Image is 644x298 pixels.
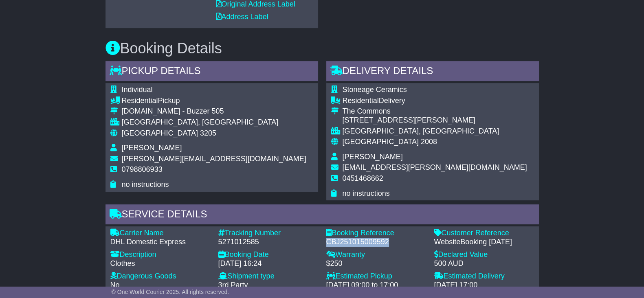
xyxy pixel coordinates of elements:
[343,153,403,161] span: [PERSON_NAME]
[112,289,229,295] span: © One World Courier 2025. All rights reserved.
[122,165,163,173] span: 0798806933
[218,281,248,289] span: 3rd Party
[122,85,153,94] span: Individual
[200,129,216,137] span: 3205
[434,250,534,259] div: Declared Value
[122,96,306,105] div: Pickup
[216,13,268,21] a: Address Label
[106,204,539,226] div: Service Details
[326,259,426,268] div: $250
[122,144,182,152] span: [PERSON_NAME]
[434,259,534,268] div: 500 AUD
[122,155,306,163] span: [PERSON_NAME][EMAIL_ADDRESS][DOMAIN_NAME]
[343,138,419,146] span: [GEOGRAPHIC_DATA]
[106,61,318,83] div: Pickup Details
[122,180,169,188] span: no instructions
[122,129,198,137] span: [GEOGRAPHIC_DATA]
[122,118,306,127] div: [GEOGRAPHIC_DATA], [GEOGRAPHIC_DATA]
[122,107,306,116] div: [DOMAIN_NAME] - Buzzer 505
[110,250,210,259] div: Description
[218,238,318,247] div: 5271012585
[343,163,527,171] span: [EMAIL_ADDRESS][PERSON_NAME][DOMAIN_NAME]
[122,96,158,105] span: Residential
[110,229,210,238] div: Carrier Name
[343,85,407,94] span: Stoneage Ceramics
[421,138,437,146] span: 2008
[218,229,318,238] div: Tracking Number
[326,250,426,259] div: Warranty
[434,281,534,290] div: [DATE] 17:00
[343,127,527,136] div: [GEOGRAPHIC_DATA], [GEOGRAPHIC_DATA]
[343,96,527,105] div: Delivery
[110,259,210,268] div: Clothes
[218,272,318,281] div: Shipment type
[326,238,426,247] div: CBJ251015009592
[343,189,390,197] span: no instructions
[434,229,534,238] div: Customer Reference
[343,107,527,116] div: The Commons
[326,229,426,238] div: Booking Reference
[218,250,318,259] div: Booking Date
[106,40,539,57] h3: Booking Details
[343,116,527,125] div: [STREET_ADDRESS][PERSON_NAME]
[110,272,210,281] div: Dangerous Goods
[110,281,120,289] span: No
[434,238,534,247] div: WebsiteBooking [DATE]
[326,61,539,83] div: Delivery Details
[110,238,210,247] div: DHL Domestic Express
[343,96,379,105] span: Residential
[434,272,534,281] div: Estimated Delivery
[326,272,426,281] div: Estimated Pickup
[343,174,383,182] span: 0451468662
[218,259,318,268] div: [DATE] 16:24
[326,281,426,290] div: [DATE] 09:00 to 17:00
